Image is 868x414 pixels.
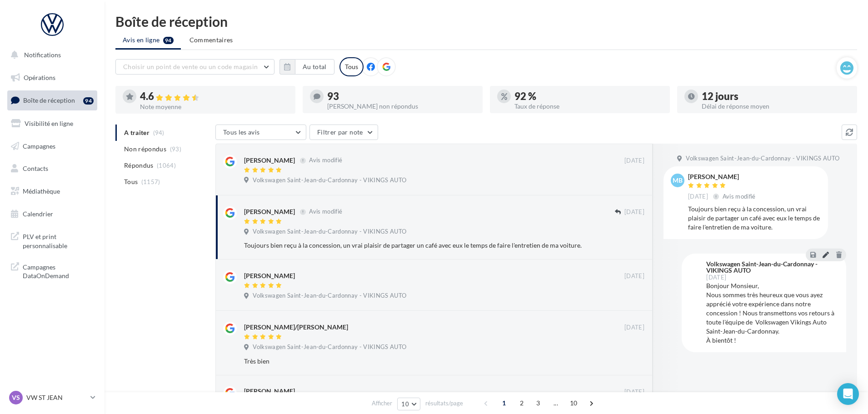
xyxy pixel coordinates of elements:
span: [DATE] [688,193,708,201]
span: [DATE] [624,272,644,280]
span: PLV et print personnalisable [23,230,94,250]
button: Tous les avis [215,125,306,140]
div: Open Intercom Messenger [837,383,859,405]
div: Tous [339,57,364,76]
div: Note moyenne [140,104,288,110]
span: VS [12,393,20,402]
a: Visibilité en ligne [5,114,99,133]
div: 92 % [514,91,663,101]
span: 10 [401,400,409,408]
div: [PERSON_NAME] [244,156,295,165]
button: Au total [295,59,334,75]
span: Non répondus [124,145,166,154]
button: Au total [279,59,334,75]
span: Afficher [372,399,392,408]
span: Volkswagen Saint-Jean-du-Cardonnay - VIKINGS AUTO [686,155,839,163]
span: Volkswagen Saint-Jean-du-Cardonnay - VIKINGS AUTO [253,292,406,300]
div: [PERSON_NAME] non répondus [327,103,475,110]
div: Toujours bien reçu à la concession, un vrai plaisir de partager un café avec eux le temps de fair... [244,241,585,250]
span: Boîte de réception [23,96,75,104]
a: Opérations [5,68,99,87]
div: [PERSON_NAME] [244,271,295,280]
button: Notifications [5,45,95,65]
span: Volkswagen Saint-Jean-du-Cardonnay - VIKINGS AUTO [253,343,406,351]
span: MB [673,176,683,185]
span: Répondus [124,161,154,170]
span: 3 [531,396,545,410]
span: Notifications [24,51,61,59]
span: [DATE] [624,388,644,396]
a: Campagnes DataOnDemand [5,257,99,284]
span: Avis modifié [309,208,342,215]
span: (93) [170,145,181,153]
span: ... [549,396,563,410]
span: 1 [497,396,511,410]
a: Contacts [5,159,99,178]
div: Bonjour Monsieur, Nous sommes très heureux que vous ayez apprécié votre expérience dans notre con... [706,281,839,345]
div: 94 [83,97,94,105]
span: Tous [124,177,138,186]
div: 12 jours [702,91,850,101]
span: 2 [514,396,529,410]
span: Volkswagen Saint-Jean-du-Cardonnay - VIKINGS AUTO [253,176,406,185]
span: (1064) [157,162,176,169]
span: Contacts [23,165,48,172]
span: Tous les avis [223,128,260,136]
span: [DATE] [624,208,644,216]
div: Boîte de réception [115,15,857,28]
span: 10 [566,396,581,410]
button: 10 [397,398,420,410]
a: Campagnes [5,137,99,156]
div: 4.6 [140,91,288,102]
div: Très bien [244,357,585,366]
a: VS VW ST JEAN [7,389,97,406]
button: Filtrer par note [309,125,378,140]
div: Délai de réponse moyen [702,103,850,110]
a: PLV et print personnalisable [5,227,99,254]
div: [PERSON_NAME]/[PERSON_NAME] [244,323,348,332]
a: Médiathèque [5,182,99,201]
div: [PERSON_NAME] [688,174,758,180]
a: Boîte de réception94 [5,90,99,110]
div: 93 [327,91,475,101]
span: Campagnes DataOnDemand [23,261,94,280]
div: [PERSON_NAME] [244,207,295,216]
button: Choisir un point de vente ou un code magasin [115,59,274,75]
span: Médiathèque [23,187,60,195]
div: Volkswagen Saint-Jean-du-Cardonnay - VIKINGS AUTO [706,261,837,274]
span: (1157) [141,178,160,185]
span: [DATE] [624,324,644,332]
span: Volkswagen Saint-Jean-du-Cardonnay - VIKINGS AUTO [253,228,406,236]
span: Avis modifié [723,193,756,200]
div: Taux de réponse [514,103,663,110]
span: Opérations [24,74,55,81]
span: Avis modifié [309,157,342,164]
span: [DATE] [706,274,726,280]
span: [DATE] [624,157,644,165]
a: Calendrier [5,205,99,224]
span: Visibilité en ligne [25,120,73,127]
span: Campagnes [23,142,55,150]
span: résultats/page [425,399,463,408]
p: VW ST JEAN [26,393,87,402]
span: Choisir un point de vente ou un code magasin [123,63,258,70]
div: [PERSON_NAME] [244,387,295,396]
div: Toujours bien reçu à la concession, un vrai plaisir de partager un café avec eux le temps de fair... [688,205,821,232]
span: Commentaires [190,35,233,45]
span: Calendrier [23,210,53,218]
